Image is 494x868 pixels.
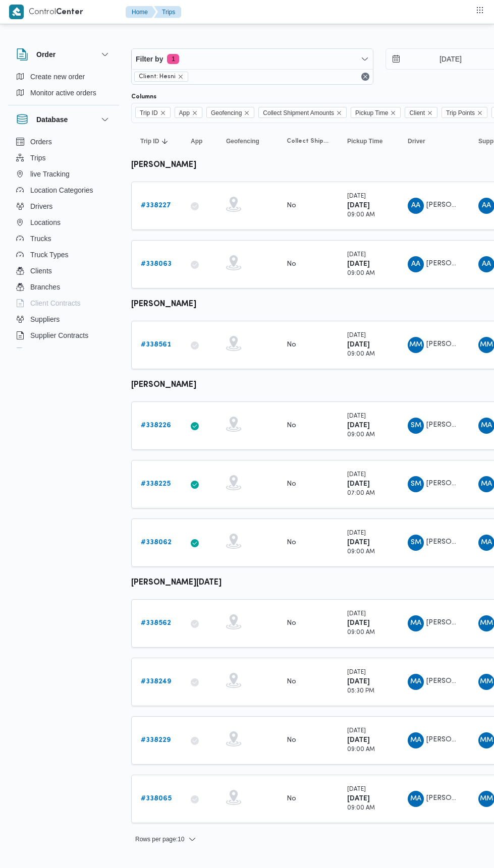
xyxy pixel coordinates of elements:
[411,476,421,492] span: SM
[30,71,85,83] span: Create new order
[12,198,115,214] button: Drivers
[347,787,366,792] small: [DATE]
[16,48,111,61] button: Order
[411,418,421,434] span: SM
[347,728,366,734] small: [DATE]
[287,340,296,350] div: No
[30,152,46,164] span: Trips
[30,233,51,245] span: Trucks
[191,137,202,145] span: App
[30,216,61,228] span: Locations
[140,107,158,119] span: Trip ID
[131,161,196,169] b: [PERSON_NAME]
[347,491,375,496] small: 07:00 AM
[408,256,424,272] div: Abad Alihafz Alsaid Abadalihafz Alsaid
[222,133,272,149] button: Geofencing
[480,791,493,807] span: MM
[30,265,52,277] span: Clients
[351,107,401,118] span: Pickup Time
[134,72,188,82] span: Client: Hesni
[8,69,119,105] div: Order
[347,414,366,419] small: [DATE]
[347,271,375,276] small: 09:00 AM
[477,110,483,116] button: Remove Trip Points from selection in this group
[175,107,202,118] span: App
[287,538,296,547] div: No
[141,422,171,429] b: # 338226
[426,260,484,267] span: [PERSON_NAME]
[141,734,171,746] a: #338229
[167,54,179,64] span: 1 active filters
[408,137,425,145] span: Driver
[347,539,370,546] b: [DATE]
[355,107,388,119] span: Pickup Time
[347,620,370,626] b: [DATE]
[427,110,433,116] button: Remove Client from selection in this group
[347,531,366,536] small: [DATE]
[347,137,382,145] span: Pickup Time
[480,674,493,690] span: MM
[442,107,487,118] span: Trip Points
[481,535,492,551] span: MA
[9,5,24,19] img: X8yXhbKr1z7QwAAAABJRU5ErkJggg==
[408,615,424,631] div: Muhammad Ammad Rmdhan Alsaid Muhammad
[347,261,370,267] b: [DATE]
[141,341,171,348] b: # 338561
[408,791,424,807] div: Muhammad Ammad Rmdhan Alsaid Muhammad
[141,617,171,629] a: #338562
[347,252,366,258] small: [DATE]
[408,732,424,748] div: Muhammad Ammad Rmdhan Alsaid Muhammad
[410,791,421,807] span: MA
[12,311,115,327] button: Suppliers
[446,107,475,119] span: Trip Points
[140,137,159,145] span: Trip ID; Sorted in descending order
[135,107,171,118] span: Trip ID
[12,69,115,85] button: Create new order
[30,329,88,341] span: Supplier Contracts
[409,337,422,353] span: MM
[179,107,190,119] span: App
[12,247,115,263] button: Truck Types
[12,150,115,166] button: Trips
[347,352,375,357] small: 09:00 AM
[347,805,375,811] small: 09:00 AM
[347,688,374,694] small: 05:30 PM
[347,549,375,555] small: 09:00 AM
[411,535,421,551] span: SM
[347,795,370,802] b: [DATE]
[244,110,250,116] button: Remove Geofencing from selection in this group
[480,732,493,748] span: MM
[408,674,424,690] div: Muhammad Ammad Rmdhan Alsaid Muhammad
[12,166,115,182] button: live Tracking
[36,113,68,126] h3: Database
[409,107,425,119] span: Client
[30,297,81,309] span: Client Contracts
[12,85,115,101] button: Monitor active orders
[8,134,119,352] div: Database
[206,107,254,118] span: Geofencing
[141,339,171,351] a: #338561
[411,198,420,214] span: AA
[359,71,371,83] button: Remove
[287,794,296,803] div: No
[287,137,329,145] span: Collect Shipment Amounts
[426,202,484,208] span: [PERSON_NAME]
[30,168,70,180] span: live Tracking
[426,422,484,428] span: [PERSON_NAME]
[141,793,172,805] a: #338065
[408,337,424,353] div: Muhammad Manib Muhammad Abadalamuqusod
[226,137,259,145] span: Geofencing
[347,611,366,617] small: [DATE]
[141,200,171,212] a: #338227
[426,539,484,545] span: [PERSON_NAME]
[141,737,171,743] b: # 338229
[131,833,200,845] button: Rows per page:10
[336,110,342,116] button: Remove Collect Shipment Amounts from selection in this group
[390,110,396,116] button: Remove Pickup Time from selection in this group
[141,258,172,270] a: #338063
[136,133,177,149] button: Trip IDSorted in descending order
[141,620,171,626] b: # 338562
[30,136,52,148] span: Orders
[408,198,424,214] div: Abad Alihafz Alsaid Abadalihafz Alsaid
[12,134,115,150] button: Orders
